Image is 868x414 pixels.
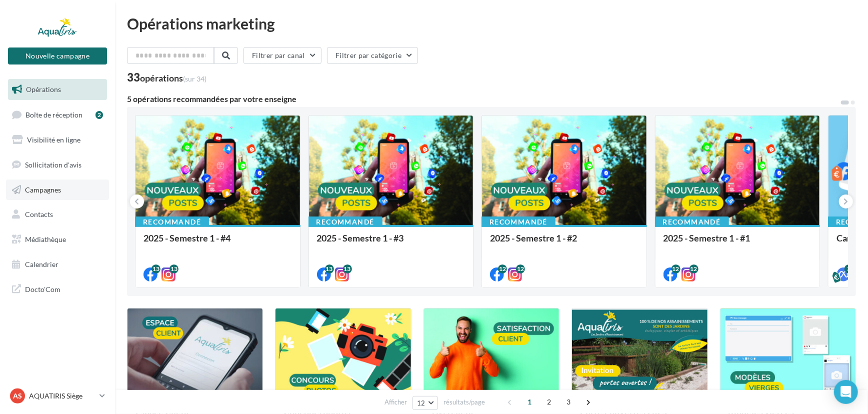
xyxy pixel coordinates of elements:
button: Nouvelle campagne [8,47,107,64]
a: Calendrier [6,254,109,275]
span: 2025 - Semestre 1 - #2 [490,232,577,243]
span: 2025 - Semestre 1 - #3 [317,232,404,243]
button: Filtrer par catégorie [327,47,418,64]
span: Docto'Com [25,282,60,295]
div: 12 [498,264,507,273]
span: (sur 34) [183,74,206,83]
button: 12 [412,396,438,410]
div: 12 [516,264,525,273]
div: 13 [325,264,334,273]
span: 2 [541,394,557,410]
a: Visibilité en ligne [6,129,109,150]
span: AS [13,391,22,401]
button: Filtrer par canal [243,47,321,64]
div: 2 [95,111,103,119]
a: Sollicitation d'avis [6,154,109,175]
div: 13 [343,264,352,273]
div: 12 [689,264,698,273]
div: opérations [140,73,206,82]
span: 3 [561,394,577,410]
a: Boîte de réception2 [6,104,109,125]
div: 33 [127,72,206,83]
div: 5 opérations recommandées par votre enseigne [127,95,840,103]
span: 12 [417,399,425,407]
span: Visibilité en ligne [27,135,80,144]
span: Sollicitation d'avis [25,160,81,169]
a: Docto'Com [6,278,109,299]
span: Opérations [26,85,61,93]
div: 12 [671,264,680,273]
div: Opérations marketing [127,16,856,31]
div: Recommandé [135,216,209,227]
div: Open Intercom Messenger [834,380,858,404]
a: Contacts [6,204,109,225]
span: Médiathèque [25,235,66,243]
span: Boîte de réception [25,110,82,118]
span: 1 [522,394,538,410]
a: Opérations [6,79,109,100]
div: Recommandé [655,216,729,227]
span: Contacts [25,210,53,218]
span: Campagnes [25,185,61,193]
a: AS AQUATIRIS Siège [8,386,107,405]
a: Campagnes [6,179,109,200]
span: Calendrier [25,260,58,268]
div: 3 [844,264,853,273]
p: AQUATIRIS Siège [29,391,95,401]
span: 2025 - Semestre 1 - #4 [143,232,230,243]
div: 13 [151,264,160,273]
span: résultats/page [443,397,485,407]
span: 2025 - Semestre 1 - #1 [663,232,750,243]
a: Médiathèque [6,229,109,250]
div: 13 [169,264,178,273]
div: Recommandé [308,216,382,227]
div: Recommandé [481,216,555,227]
span: Afficher [384,397,407,407]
